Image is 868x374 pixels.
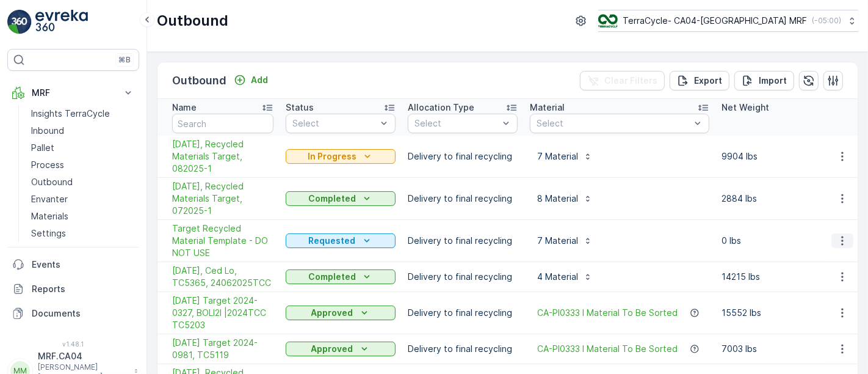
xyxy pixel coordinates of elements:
button: Completed [286,269,396,284]
p: Settings [31,227,66,240]
a: Target Recycled Material Template - DO NOT USE [172,222,273,259]
button: Completed [286,191,396,206]
p: Status [286,101,314,114]
p: Export [694,75,722,87]
td: Delivery to final recycling [402,334,524,364]
p: Process [31,159,64,171]
img: logo_light-DOdMpM7g.png [35,10,88,34]
input: Search [172,114,273,133]
a: Nov 2024 Target 2024-0981, TC5119 [172,337,273,361]
p: 7 Material [537,235,578,247]
button: Clear Filters [580,71,665,90]
button: Export [670,71,729,90]
a: 07/01/25, Recycled Materials Target, 072025-1 [172,180,273,217]
a: Dec 2024 Target 2024-0327, BOLl2l |2024TCC TC5203 [172,295,273,331]
span: v 1.48.1 [7,340,139,348]
button: 7 Material [530,231,600,251]
p: Pallet [31,142,54,154]
td: Delivery to final recycling [402,220,524,262]
a: Inbound [26,122,139,139]
td: Delivery to final recycling [402,262,524,292]
p: Material [530,101,565,114]
button: In Progress [286,149,396,164]
p: Outbound [157,11,228,31]
a: Insights TerraCycle [26,105,139,122]
p: Completed [308,271,356,283]
a: 08/01/25, Recycled Materials Target, 082025-1 [172,138,273,175]
button: Import [734,71,794,90]
p: Reports [32,283,134,295]
p: Name [172,101,197,114]
button: Add [229,73,273,87]
a: Pallet [26,139,139,156]
button: 7 Material [530,147,600,166]
span: [DATE] Target 2024-0327, BOLl2l |2024TCC TC5203 [172,295,273,331]
p: Select [537,117,690,130]
p: MRF [32,87,115,99]
td: Delivery to final recycling [402,136,524,178]
p: 9904 lbs [722,150,831,163]
p: Documents [32,307,134,320]
p: Completed [308,193,356,205]
span: [DATE], Ced Lo, TC5365, 24062025TCC [172,265,273,289]
a: Outbound [26,174,139,191]
p: 2884 lbs [722,193,831,205]
p: Outbound [31,176,73,188]
p: 14215 lbs [722,271,831,283]
button: Approved [286,342,396,356]
p: In Progress [308,150,356,163]
a: Events [7,252,139,277]
p: 0 lbs [722,235,831,247]
p: Clear Filters [604,75,657,87]
p: Envanter [31,193,68,205]
p: Select [292,117,377,130]
span: [DATE], Recycled Materials Target, 072025-1 [172,180,273,217]
a: Documents [7,301,139,326]
img: logo [7,10,32,34]
button: Approved [286,306,396,320]
button: MRF [7,81,139,105]
p: Import [759,75,787,87]
button: Requested [286,233,396,248]
p: 15552 lbs [722,307,831,319]
a: Envanter [26,191,139,208]
p: Insights TerraCycle [31,108,110,120]
p: 7 Material [537,150,578,163]
p: 4 Material [537,271,578,283]
p: Approved [311,307,353,319]
a: Settings [26,225,139,242]
td: Delivery to final recycling [402,178,524,220]
a: Materials [26,208,139,225]
p: Add [251,74,268,86]
td: Delivery to final recycling [402,292,524,334]
p: Events [32,258,134,271]
p: ⌘B [118,55,131,65]
p: ( -05:00 ) [812,16,841,26]
p: TerraCycle- CA04-[GEOGRAPHIC_DATA] MRF [623,15,807,27]
a: CA-PI0333 I Material To Be Sorted [537,307,678,319]
img: TC_8rdWMmT_gp9TRR3.png [598,14,618,28]
p: Materials [31,210,68,222]
p: 8 Material [537,193,578,205]
span: [DATE] Target 2024-0981, TC5119 [172,337,273,361]
p: Outbound [172,72,226,89]
p: Select [414,117,499,130]
a: CA-PI0333 I Material To Be Sorted [537,343,678,355]
button: TerraCycle- CA04-[GEOGRAPHIC_DATA] MRF(-05:00) [598,10,858,32]
a: 06/24/25, Ced Lo, TC5365, 24062025TCC [172,265,273,289]
p: Net Weight [722,101,769,114]
a: Reports [7,277,139,301]
button: 8 Material [530,189,600,208]
p: Allocation Type [408,101,474,114]
span: [DATE], Recycled Materials Target, 082025-1 [172,138,273,175]
p: Inbound [31,125,64,137]
p: Approved [311,343,353,355]
a: Process [26,156,139,174]
p: MRF.CA04 [38,350,128,362]
p: 7003 lbs [722,343,831,355]
button: 4 Material [530,267,600,287]
p: Requested [309,235,356,247]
